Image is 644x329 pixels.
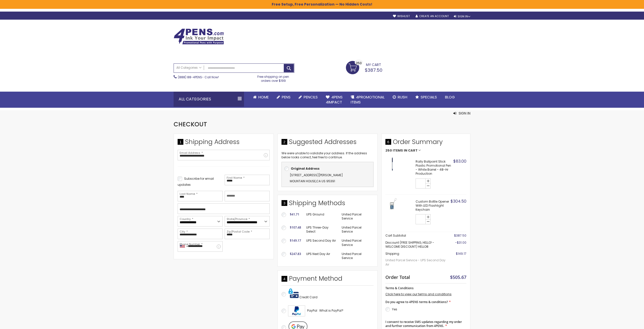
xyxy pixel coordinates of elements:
span: 95391 [326,179,335,183]
span: $387.50 [454,233,466,238]
td: UPS Ground [304,210,339,223]
div: Shipping Methods [281,199,374,210]
span: CA [316,179,321,183]
img: Rally Ballpoint Stick Plastic Promotional Pen - White Barrel - 48-Hr Production-Dark Blue [385,157,399,171]
span: Shipping [385,251,399,256]
span: $149.17 [456,251,466,256]
a: Blog [441,92,459,103]
a: 4PROMOTIONALITEMS [347,92,389,108]
span: Blog [445,94,455,100]
a: Pens [273,92,295,103]
span: Home [258,94,269,100]
button: Sign In [453,111,470,116]
span: 4PROMOTIONAL ITEMS [351,94,385,105]
th: Cart Subtotal [385,232,447,239]
a: (888) 88-4PENS [178,75,202,79]
div: Suggested Addresses [281,138,374,149]
div: Free shipping on pen orders over $199 [252,73,295,83]
span: Checkout [174,120,207,128]
b: Original Address [291,166,319,171]
a: Wishlist [393,14,410,18]
span: $83.00 [453,158,466,164]
p: We were unable to validate your address. If the address below looks correct, feel free to continue. [281,151,374,159]
span: 250 [356,61,362,65]
span: Sign In [459,111,470,116]
span: - Call Now! [178,75,219,79]
img: 4Pens Custom Pens and Promotional Products [174,28,224,45]
div: United States: +1 [178,241,189,251]
span: $247.83 [290,252,301,256]
span: I consent to receive SMS updates regarding my order and further communication from 4PENS. [385,320,462,328]
span: US [321,179,326,183]
td: United Parcel Service [339,223,374,236]
label: Yes [392,307,397,311]
td: United Parcel Service [339,236,374,249]
strong: Custom Bottle Opener With LED Flashlight Keychain [416,200,449,212]
span: Rush [398,94,407,100]
span: 250 [385,149,392,152]
a: $387.50 250 [346,61,382,74]
span: HELLO8 [418,244,428,249]
td: UPS Second Day Air [304,236,339,249]
a: Pencils [295,92,322,103]
a: Home [249,92,273,103]
img: Custom Bottle Opener With LED Flashlight Keychain-Blue [385,197,399,211]
div: Shipping Address [178,138,270,149]
span: What is PayPal? [319,308,343,313]
span: All Categories [176,66,202,70]
td: United Parcel Service [339,210,374,223]
strong: Rally Ballpoint Stick Plastic Promotional Pen - White Barrel - 48-Hr Production [416,160,452,176]
span: Subscribe for email updates [178,176,214,187]
img: Pay with credit card [289,288,299,298]
span: Terms & Conditions [385,286,414,290]
span: $107.48 [290,225,301,230]
span: -$31.00 [455,240,466,245]
td: UPS Three-Day Select [304,223,339,236]
span: Order Summary [385,138,466,149]
span: Items in Cart [393,149,418,152]
a: Create an Account [416,14,449,18]
a: Specials [411,92,441,103]
a: Click here to view our terms and conditions [385,292,452,296]
a: What is PayPal? [319,308,343,314]
span: 4Pens 4impact [326,94,343,105]
strong: Order Total [385,273,410,280]
span: Do you agree to 4PENS terms & conditions? [385,300,448,304]
span: MOUNTAIN HOUSE [290,179,316,183]
span: $149.17 [290,238,301,243]
span: $505.67 [450,274,466,280]
span: PayPal [307,308,317,313]
span: Specials [421,94,437,100]
span: United Parcel Service - UPS Second Day Air [385,256,447,269]
div: All Categories [174,92,244,107]
a: All Categories [174,64,204,72]
a: Rush [389,92,411,103]
span: Credit Card [299,295,317,299]
span: Pencils [304,94,318,100]
div: Payment Method [281,274,374,285]
span: Discount (FREE SHIPPING, HELLO! - WELCOME DISCOUNT) [385,240,434,249]
a: 4Pens4impact [322,92,347,108]
img: Acceptance Mark [288,305,305,316]
span: Pens [282,94,291,100]
span: $304.50 [451,198,466,204]
span: $387.50 [365,67,382,73]
div: , [284,172,371,184]
td: UPS Next Day Air [304,249,339,263]
td: United Parcel Service [339,249,374,263]
span: [STREET_ADDRESS][PERSON_NAME] [290,173,343,177]
span: $41.71 [290,212,299,216]
div: Sign In [454,15,470,18]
